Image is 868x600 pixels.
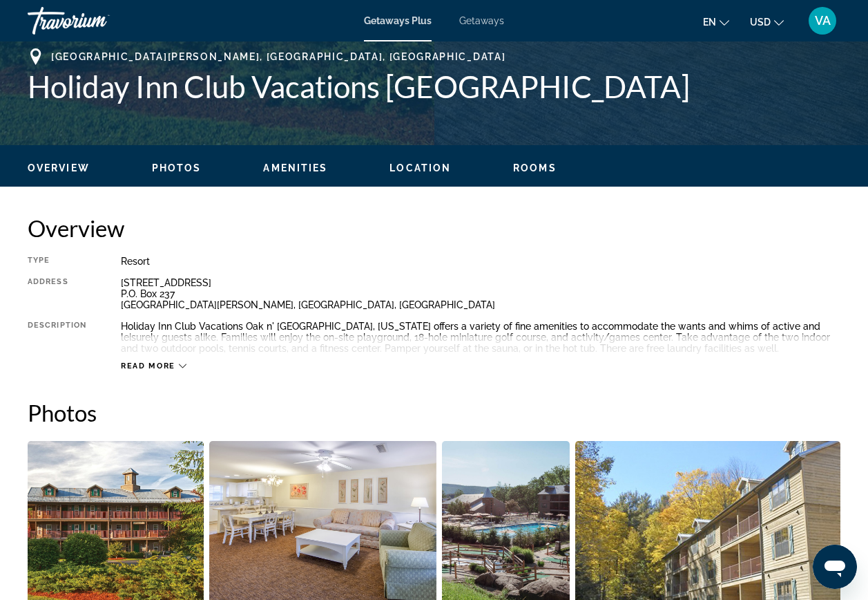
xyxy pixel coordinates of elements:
div: Type [28,256,86,267]
button: User Menu [804,6,840,35]
button: Location [389,162,451,174]
div: Holiday Inn Club Vacations Oak n' [GEOGRAPHIC_DATA], [US_STATE] offers a variety of fine amenitie... [121,321,840,354]
a: Travorium [28,3,166,39]
button: Rooms [513,162,557,174]
span: Amenities [263,162,327,174]
button: Amenities [263,162,327,174]
h2: Overview [28,214,840,242]
a: Getaways Plus [364,15,432,26]
span: VA [815,14,831,28]
iframe: Button to launch messaging window [813,545,857,589]
button: Read more [121,361,186,371]
span: Overview [28,162,90,174]
span: Photos [152,162,202,174]
span: USD [750,17,771,28]
a: Getaways [459,15,504,26]
button: Photos [152,162,202,174]
button: Change currency [750,12,784,32]
button: Change language [703,12,729,32]
span: [GEOGRAPHIC_DATA][PERSON_NAME], [GEOGRAPHIC_DATA], [GEOGRAPHIC_DATA] [51,51,505,62]
span: Read more [121,362,175,371]
span: en [703,17,716,28]
span: Location [389,162,451,174]
span: Rooms [513,162,557,174]
div: Address [28,277,86,310]
div: Resort [121,256,840,267]
div: [STREET_ADDRESS] P.O. Box 237 [GEOGRAPHIC_DATA][PERSON_NAME], [GEOGRAPHIC_DATA], [GEOGRAPHIC_DATA] [121,277,840,310]
div: Description [28,321,86,354]
h2: Photos [28,399,840,426]
h1: Holiday Inn Club Vacations [GEOGRAPHIC_DATA] [28,68,840,104]
button: Overview [28,162,90,174]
